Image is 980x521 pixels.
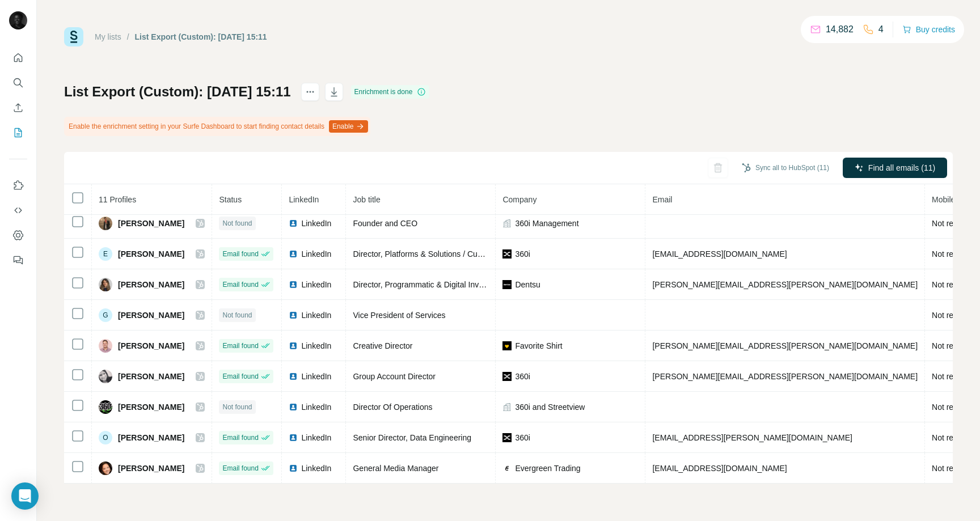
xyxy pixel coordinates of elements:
img: LinkedIn logo [289,249,298,259]
span: Status [219,195,242,204]
button: Use Surfe API [9,200,27,221]
div: List Export (Custom): [DATE] 15:11 [135,31,267,43]
span: Mobile [932,195,955,204]
span: Email found [222,433,258,443]
span: Director, Platforms & Solutions / Custom Technical Solutions [353,249,564,259]
button: Use Surfe on LinkedIn [9,175,27,196]
li: / [127,31,129,43]
button: Find all emails (11) [843,158,947,178]
span: Creative Director [353,341,412,350]
span: [PERSON_NAME] [118,463,184,474]
span: [EMAIL_ADDRESS][PERSON_NAME][DOMAIN_NAME] [652,433,852,442]
span: LinkedIn [301,279,331,290]
span: Favorite Shirt [515,340,562,351]
img: LinkedIn logo [289,280,298,289]
span: General Media Manager [353,464,438,473]
img: company-logo [502,280,512,289]
span: LinkedIn [289,195,319,204]
img: Avatar [99,217,112,230]
img: Avatar [99,370,112,383]
p: 14,882 [826,23,854,36]
span: Senior Director, Data Engineering [353,433,471,442]
span: Director Of Operations [353,403,432,412]
span: 360i [515,248,530,260]
img: Surfe Logo [64,27,83,46]
span: 360i [515,432,530,443]
span: Company [502,195,537,204]
img: LinkedIn logo [289,372,298,381]
span: LinkedIn [301,401,331,413]
div: O [99,431,112,444]
span: Director, Programmatic & Digital Investment [353,280,507,289]
span: Dentsu [515,279,540,290]
img: company-logo [502,341,512,350]
span: LinkedIn [301,248,331,260]
img: company-logo [502,464,512,473]
span: LinkedIn [301,340,331,351]
img: LinkedIn logo [289,311,298,320]
p: 4 [878,23,884,36]
div: G [99,308,112,322]
img: LinkedIn logo [289,433,298,442]
span: LinkedIn [301,432,331,443]
span: [EMAIL_ADDRESS][DOMAIN_NAME] [652,464,787,473]
span: Email [652,195,672,204]
span: [PERSON_NAME][EMAIL_ADDRESS][PERSON_NAME][DOMAIN_NAME] [652,280,918,289]
span: LinkedIn [301,310,331,321]
button: Sync all to HubSpot (11) [734,159,837,176]
span: Job title [353,195,380,204]
span: Founder and CEO [353,219,417,228]
span: [PERSON_NAME] [118,340,184,351]
span: [PERSON_NAME] [118,218,184,229]
button: Enrich CSV [9,98,27,118]
span: [PERSON_NAME] [118,279,184,290]
span: [PERSON_NAME] [118,432,184,443]
span: [PERSON_NAME] [118,401,184,413]
span: LinkedIn [301,463,331,474]
div: Enable the enrichment setting in your Surfe Dashboard to start finding contact details [64,117,370,136]
span: Email found [222,341,258,351]
span: 11 Profiles [99,195,136,204]
div: Open Intercom Messenger [11,482,39,510]
img: company-logo [502,433,512,442]
button: actions [301,83,319,101]
img: Avatar [99,339,112,353]
a: My lists [95,32,121,41]
img: LinkedIn logo [289,403,298,412]
span: Email found [222,371,258,382]
button: My lists [9,122,27,143]
div: Enrichment is done [351,85,430,99]
button: Feedback [9,250,27,270]
img: LinkedIn logo [289,341,298,350]
span: [PERSON_NAME] [118,371,184,382]
span: Vice President of Services [353,311,445,320]
span: Group Account Director [353,372,436,381]
h1: List Export (Custom): [DATE] 15:11 [64,83,291,101]
img: Avatar [99,461,112,475]
div: E [99,247,112,261]
span: [PERSON_NAME][EMAIL_ADDRESS][PERSON_NAME][DOMAIN_NAME] [652,341,918,350]
span: Email found [222,279,258,290]
img: company-logo [502,249,512,259]
span: Not found [222,402,252,412]
button: Enable [329,120,368,133]
span: [EMAIL_ADDRESS][DOMAIN_NAME] [652,249,787,259]
span: 360i [515,371,530,382]
button: Quick start [9,48,27,68]
img: LinkedIn logo [289,464,298,473]
span: Email found [222,463,258,473]
span: [PERSON_NAME] [118,248,184,260]
img: Avatar [9,11,27,29]
button: Search [9,73,27,93]
button: Buy credits [902,22,955,37]
button: Dashboard [9,225,27,245]
span: [PERSON_NAME][EMAIL_ADDRESS][PERSON_NAME][DOMAIN_NAME] [652,372,918,381]
span: LinkedIn [301,371,331,382]
img: Avatar [99,278,112,291]
span: Email found [222,249,258,259]
span: Find all emails (11) [868,162,935,173]
img: company-logo [502,372,512,381]
span: 360i Management [515,218,578,229]
span: Not found [222,310,252,320]
span: [PERSON_NAME] [118,310,184,321]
